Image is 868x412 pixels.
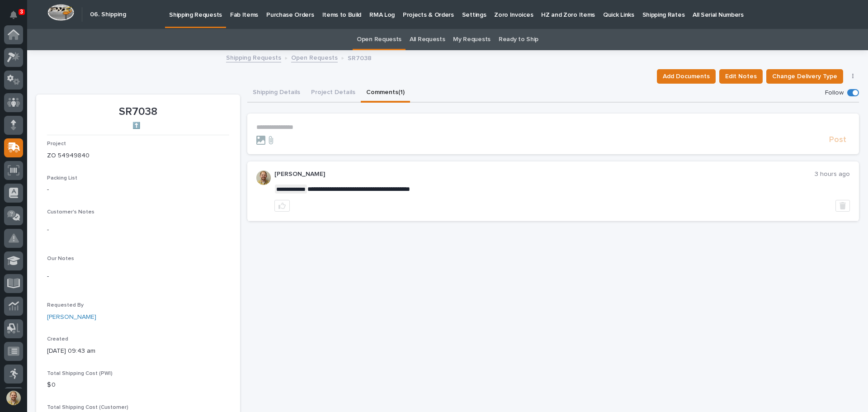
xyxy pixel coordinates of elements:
button: Delete post [835,200,850,212]
span: Change Delivery Type [772,71,837,82]
button: Change Delivery Type [766,69,843,84]
p: ZO 54949840 [47,151,229,161]
span: Edit Notes [725,71,757,82]
a: My Requests [453,29,491,50]
a: Ready to Ship [499,29,538,50]
button: like this post [274,200,290,212]
p: - [47,272,229,281]
button: Notifications [4,5,23,24]
a: [PERSON_NAME] [47,313,96,322]
span: Created [47,336,68,342]
span: Our Notes [47,256,74,261]
button: users-avatar [4,388,23,407]
button: Project Details [306,84,361,103]
span: Add Documents [663,71,710,82]
p: Follow [825,89,844,97]
img: Workspace Logo [47,4,74,21]
p: SR7038 [47,105,229,118]
p: [DATE] 09:43 am [47,346,229,356]
p: - [47,185,229,194]
h2: 06. Shipping [90,11,126,19]
span: Total Shipping Cost (Customer) [47,405,128,410]
p: 3 hours ago [815,170,850,178]
a: Open Requests [357,29,401,50]
button: Shipping Details [247,84,306,103]
div: Notifications3 [11,11,23,25]
p: [PERSON_NAME] [274,170,815,178]
span: Post [829,135,846,145]
p: 3 [20,9,23,15]
span: Project [47,141,66,147]
a: Shipping Requests [226,52,281,62]
button: Add Documents [657,69,716,84]
p: ⬆️ [47,122,226,130]
span: Requested By [47,303,84,308]
span: Customer's Notes [47,209,94,215]
button: Comments (1) [361,84,410,103]
span: Total Shipping Cost (PWI) [47,371,113,376]
a: Open Requests [291,52,338,62]
span: Packing List [47,175,77,181]
button: Edit Notes [719,69,763,84]
img: jS5EujRgaRtkHrkIyfCg [256,170,271,185]
a: All Requests [410,29,445,50]
p: SR7038 [348,52,372,62]
p: - [47,225,229,235]
p: $ 0 [47,380,229,390]
button: Post [826,135,850,145]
